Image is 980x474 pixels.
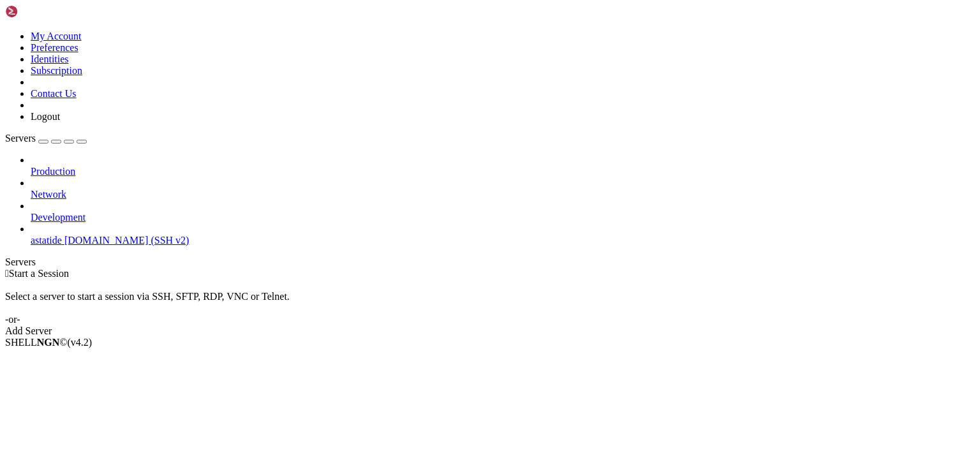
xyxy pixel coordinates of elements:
a: astatide [DOMAIN_NAME] (SSH v2) [31,235,975,246]
div: Add Server [5,325,975,337]
span: 4.2.0 [68,337,93,348]
a: Production [31,166,975,177]
a: Identities [31,54,69,64]
a: Development [31,212,975,223]
a: Logout [31,111,60,122]
span: [DOMAIN_NAME] (SSH v2) [64,235,189,246]
a: Servers [5,133,87,144]
a: Subscription [31,65,82,76]
li: Development [31,200,975,223]
div: Select a server to start a session via SSH, SFTP, RDP, VNC or Telnet. -or- [5,279,975,325]
a: My Account [31,31,82,41]
span: Start a Session [9,268,69,279]
li: Network [31,177,975,200]
span: Network [31,189,66,200]
img: Shellngn [5,5,78,18]
div: Servers [5,256,975,268]
a: Network [31,189,975,200]
span: Development [31,212,85,223]
span: astatide [31,235,62,246]
li: astatide [DOMAIN_NAME] (SSH v2) [31,223,975,246]
a: Preferences [31,42,78,53]
span: Servers [5,133,36,144]
span: Production [31,166,75,177]
span:  [5,268,9,279]
b: NGN [37,337,60,348]
span: SHELL © [5,337,92,348]
a: Contact Us [31,88,77,99]
li: Production [31,154,975,177]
